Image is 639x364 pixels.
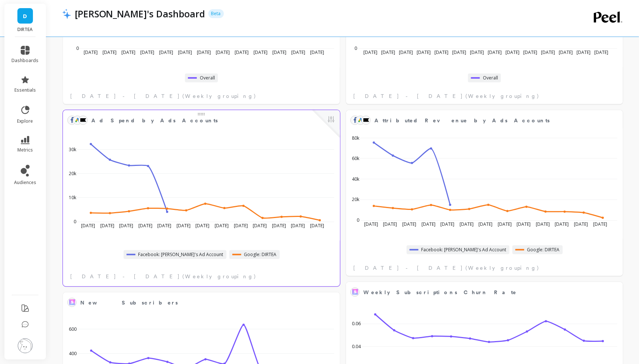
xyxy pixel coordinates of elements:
[200,75,215,81] span: Overall
[62,8,71,19] img: header icon
[244,252,277,258] span: Google: DIRTEA
[208,9,224,18] p: Beta
[91,117,218,125] span: Ad Spend by Ads Accounts
[465,92,539,100] span: (Weekly grouping)
[12,27,39,33] p: DIRTEA
[353,92,463,100] span: [DATE] - [DATE]
[80,297,312,308] span: New Subscribers
[138,252,223,258] span: Facebook: [PERSON_NAME]'s Ad Account
[363,289,517,296] span: Weekly Subscriptions Churn Rate
[182,92,256,100] span: (Weekly grouping)
[18,339,33,353] img: profile picture
[421,247,507,253] span: Facebook: [PERSON_NAME]'s Ad Account
[353,264,463,272] span: [DATE] - [DATE]
[465,264,539,272] span: (Weekly grouping)
[70,92,180,100] span: [DATE] - [DATE]
[17,147,33,153] span: metrics
[374,115,595,126] span: Attributed Revenue by Ads Accounts
[14,180,36,186] span: audiences
[182,273,256,280] span: (Weekly grouping)
[80,299,178,307] span: New Subscribers
[75,7,205,20] p: Anwar's Dashboard
[91,115,312,126] span: Ad Spend by Ads Accounts
[527,247,560,253] span: Google: DIRTEA
[483,75,498,81] span: Overall
[12,58,39,64] span: dashboards
[70,273,180,280] span: [DATE] - [DATE]
[17,118,33,124] span: explore
[374,117,550,125] span: Attributed Revenue by Ads Accounts
[23,12,27,20] span: D
[14,87,36,93] span: essentials
[363,287,595,297] span: Weekly Subscriptions Churn Rate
